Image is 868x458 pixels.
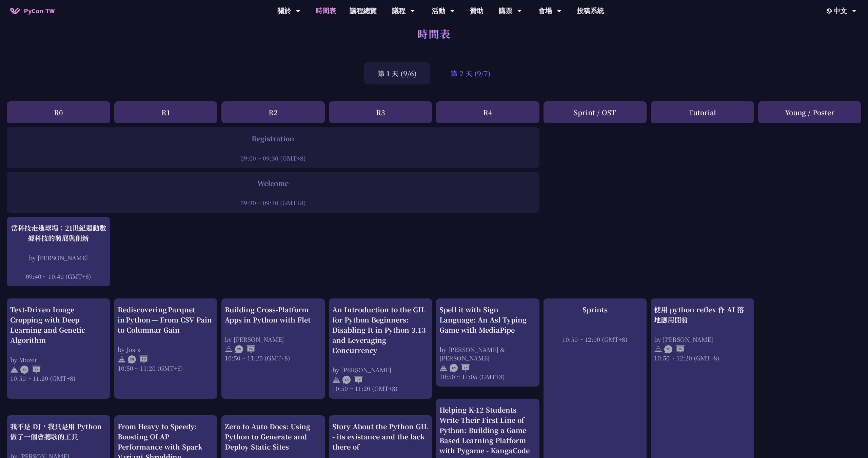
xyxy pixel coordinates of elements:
div: 使用 python reflex 作 AI 落地應用開發 [654,305,751,325]
div: R1 [114,101,218,123]
div: Sprints [547,305,644,315]
div: 09:40 ~ 10:40 (GMT+8) [10,272,107,280]
img: ZHEN.371966e.svg [20,366,41,374]
div: Welcome [10,178,536,188]
div: An Introduction to the GIL for Python Beginners: Disabling It in Python 3.13 and Leveraging Concu... [332,305,429,355]
div: 10:50 ~ 11:05 (GMT+8) [439,372,536,381]
div: by [PERSON_NAME] [10,253,107,262]
div: Rediscovering Parquet in Python — From CSV Pain to Columnar Gain [118,305,214,335]
div: by Josix [118,345,214,354]
img: ZHZH.38617ef.svg [664,345,685,353]
div: Spell it with Sign Language: An Asl Typing Game with MediaPipe [439,305,536,335]
div: 10:50 ~ 11:20 (GMT+8) [10,374,107,382]
img: ENEN.5a408d1.svg [342,376,363,384]
div: 當科技走進球場：21世紀運動數據科技的發展與創新 [10,223,107,243]
div: by Mazer [10,355,107,364]
div: Sprint / OST [544,101,647,123]
div: by [PERSON_NAME] [654,335,751,343]
div: Building Cross-Platform Apps in Python with Flet [225,305,321,325]
div: Text-Driven Image Cropping with Deep Learning and Genetic Algorithm [10,305,107,345]
div: Young / Poster [758,101,862,123]
a: PyCon TW [3,2,61,19]
div: 10:50 ~ 11:20 (GMT+8) [225,354,321,362]
div: 10:50 ~ 11:20 (GMT+8) [118,364,214,372]
div: 10:50 ~ 11:20 (GMT+8) [332,384,429,393]
a: Text-Driven Image Cropping with Deep Learning and Genetic Algorithm by Mazer 10:50 ~ 11:20 (GMT+8) [10,305,107,393]
a: Rediscovering Parquet in Python — From CSV Pain to Columnar Gain by Josix 10:50 ~ 11:20 (GMT+8) [118,305,214,393]
div: 10:50 ~ 12:20 (GMT+8) [654,354,751,362]
div: Registration [10,133,536,144]
div: 09:00 ~ 09:30 (GMT+8) [10,154,536,162]
span: PyCon TW [24,6,55,16]
div: 第 2 天 (9/7) [437,62,504,84]
img: svg+xml;base64,PHN2ZyB4bWxucz0iaHR0cDovL3d3dy53My5vcmcvMjAwMC9zdmciIHdpZHRoPSIyNCIgaGVpZ2h0PSIyNC... [332,376,340,384]
img: svg+xml;base64,PHN2ZyB4bWxucz0iaHR0cDovL3d3dy53My5vcmcvMjAwMC9zdmciIHdpZHRoPSIyNCIgaGVpZ2h0PSIyNC... [654,345,662,353]
a: 當科技走進球場：21世紀運動數據科技的發展與創新 by [PERSON_NAME] 09:40 ~ 10:40 (GMT+8) [10,223,107,280]
a: Building Cross-Platform Apps in Python with Flet by [PERSON_NAME] 10:50 ~ 11:20 (GMT+8) [225,305,321,393]
div: Zero to Auto Docs: Using Python to Generate and Deploy Static Sites [225,421,321,452]
div: 第 1 天 (9/6) [364,62,430,84]
div: R0 [7,101,110,123]
img: svg+xml;base64,PHN2ZyB4bWxucz0iaHR0cDovL3d3dy53My5vcmcvMjAwMC9zdmciIHdpZHRoPSIyNCIgaGVpZ2h0PSIyNC... [225,345,233,353]
img: svg+xml;base64,PHN2ZyB4bWxucz0iaHR0cDovL3d3dy53My5vcmcvMjAwMC9zdmciIHdpZHRoPSIyNCIgaGVpZ2h0PSIyNC... [118,355,126,363]
img: svg+xml;base64,PHN2ZyB4bWxucz0iaHR0cDovL3d3dy53My5vcmcvMjAwMC9zdmciIHdpZHRoPSIyNCIgaGVpZ2h0PSIyNC... [439,364,448,372]
div: 10:50 ~ 12:00 (GMT+8) [547,335,644,343]
img: ENEN.5a408d1.svg [450,364,470,372]
div: by [PERSON_NAME] & [PERSON_NAME] [439,345,536,362]
div: by [PERSON_NAME] [332,366,429,374]
div: 09:30 ~ 09:40 (GMT+8) [10,199,536,207]
h1: 時間表 [417,23,451,44]
img: ZHEN.371966e.svg [128,355,148,363]
div: Tutorial [651,101,754,123]
div: R4 [436,101,539,123]
img: Home icon of PyCon TW 2025 [10,7,20,14]
div: R2 [221,101,325,123]
a: An Introduction to the GIL for Python Beginners: Disabling It in Python 3.13 and Leveraging Concu... [332,305,429,393]
img: svg+xml;base64,PHN2ZyB4bWxucz0iaHR0cDovL3d3dy53My5vcmcvMjAwMC9zdmciIHdpZHRoPSIyNCIgaGVpZ2h0PSIyNC... [10,366,18,374]
div: R3 [329,101,432,123]
div: Story About the Python GIL - its existance and the lack there of [332,421,429,452]
a: Spell it with Sign Language: An Asl Typing Game with MediaPipe by [PERSON_NAME] & [PERSON_NAME] 1... [439,305,536,381]
img: ENEN.5a408d1.svg [235,345,255,353]
div: Helping K-12 Students Write Their First Line of Python: Building a Game-Based Learning Platform w... [439,405,536,456]
img: Locale Icon [827,8,833,14]
div: by [PERSON_NAME] [225,335,321,343]
div: 我不是 DJ，我只是用 Python 做了一個會聽歌的工具 [10,421,107,442]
